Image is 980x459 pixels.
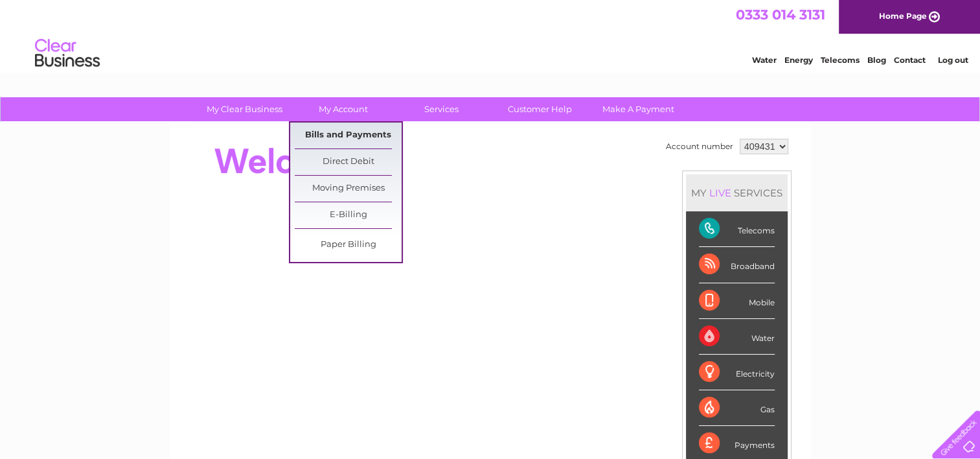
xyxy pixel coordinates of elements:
a: Telecoms [821,55,860,65]
div: Telecoms [699,211,775,247]
div: Broadband [699,247,775,283]
a: Log out [937,55,968,65]
div: Gas [699,390,775,426]
a: My Clear Business [191,97,298,121]
div: Mobile [699,283,775,319]
div: LIVE [707,187,734,199]
a: Water [752,55,777,65]
img: logo.png [34,34,100,73]
a: Direct Debit [295,149,402,175]
a: Customer Help [486,97,593,121]
div: Clear Business is a trading name of Verastar Limited (registered in [GEOGRAPHIC_DATA] No. 3667643... [185,7,797,63]
a: Paper Billing [295,232,402,258]
div: Water [699,319,775,355]
a: Services [388,97,495,121]
div: MY SERVICES [686,174,788,211]
a: Bills and Payments [295,123,402,148]
a: Contact [894,55,926,65]
a: E-Billing [295,202,402,228]
td: Account number [663,135,736,158]
a: 0333 014 3131 [736,6,825,23]
a: My Account [290,97,396,121]
a: Blog [867,55,886,65]
a: Moving Premises [295,176,402,202]
div: Electricity [699,355,775,390]
a: Energy [784,55,813,65]
a: Make A Payment [585,97,692,121]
